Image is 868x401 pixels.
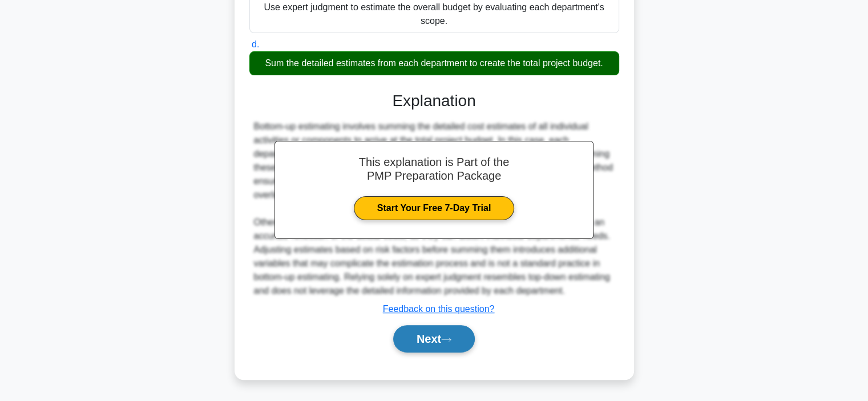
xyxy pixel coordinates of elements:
button: Next [393,325,475,353]
a: Start Your Free 7-Day Trial [354,196,514,220]
a: Feedback on this question? [383,304,495,314]
div: Sum the detailed estimates from each department to create the total project budget. [249,51,619,75]
h3: Explanation [256,91,612,111]
span: d. [252,39,259,49]
div: Bottom-up estimating involves summing the detailed cost estimates of all individual activities or... [254,120,615,298]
